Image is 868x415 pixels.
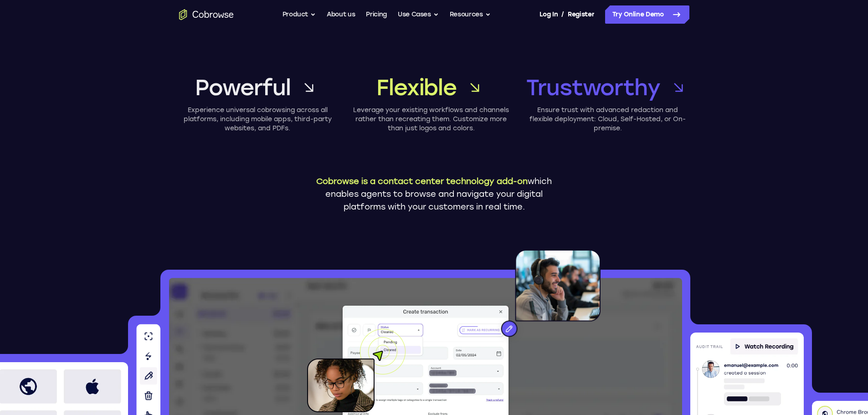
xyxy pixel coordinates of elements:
[376,73,456,102] span: Flexible
[309,175,560,213] p: which enables agents to browse and navigate your digital platforms with your customers in real time.
[179,73,336,102] a: Powerful
[450,5,491,24] button: Resources
[539,5,558,24] a: Log In
[316,176,528,186] span: Cobrowse is a contact center technology add-on
[195,73,290,102] span: Powerful
[526,106,689,133] p: Ensure trust with advanced redaction and flexible deployment: Cloud, Self-Hosted, or On-premise.
[353,106,510,133] p: Leverage your existing workflows and channels rather than recreating them. Customize more than ju...
[526,73,660,102] span: Trustworthy
[307,329,406,412] img: A customer holding their phone
[526,73,689,102] a: Trustworthy
[353,73,510,102] a: Flexible
[282,5,316,24] button: Product
[459,250,601,346] img: An agent with a headset
[179,106,336,133] p: Experience universal cobrowsing across all platforms, including mobile apps, third-party websites...
[327,5,355,24] a: About us
[398,5,439,24] button: Use Cases
[561,9,564,20] span: /
[568,5,594,24] a: Register
[605,5,689,24] a: Try Online Demo
[179,9,234,20] a: Go to the home page
[366,5,387,24] a: Pricing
